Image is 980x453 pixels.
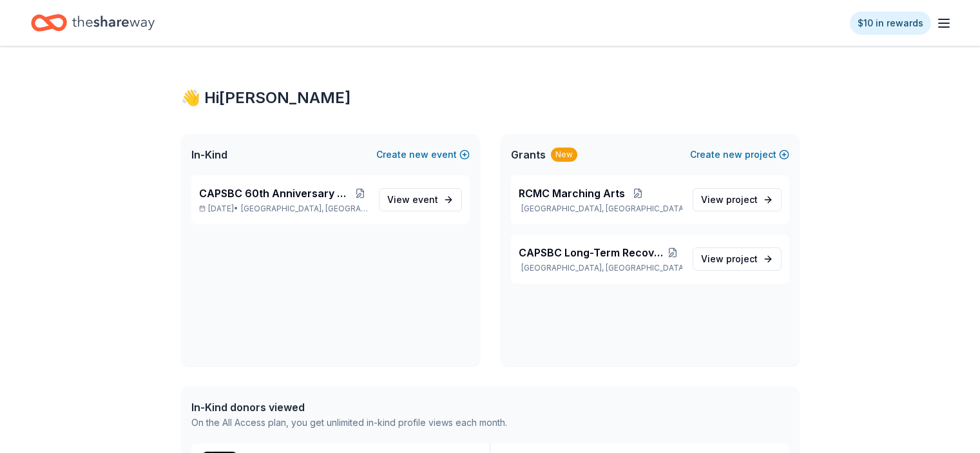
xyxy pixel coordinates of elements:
[199,204,369,214] p: [DATE] •
[241,204,368,214] span: [GEOGRAPHIC_DATA], [GEOGRAPHIC_DATA]
[693,247,782,271] a: View project
[519,186,625,201] span: RCMC Marching Arts
[181,88,800,108] div: 👋 Hi [PERSON_NAME]
[701,192,758,207] span: View
[191,415,507,430] div: On the All Access plan, you get unlimited in-kind profile views each month.
[519,263,682,273] p: [GEOGRAPHIC_DATA], [GEOGRAPHIC_DATA]
[693,188,782,211] a: View project
[191,147,227,162] span: In-Kind
[519,245,664,260] span: CAPSBC Long-Term Recovery Program
[387,192,438,207] span: View
[412,194,438,205] span: event
[379,188,462,211] a: View event
[701,251,758,267] span: View
[726,253,758,264] span: project
[199,186,352,201] span: CAPSBC 60th Anniversary Gala & Silent Auction
[511,147,546,162] span: Grants
[191,400,507,415] div: In-Kind donors viewed
[376,147,470,162] button: Createnewevent
[551,148,577,162] div: New
[850,12,931,35] a: $10 in rewards
[726,194,758,205] span: project
[690,147,789,162] button: Createnewproject
[409,147,428,162] span: new
[723,147,742,162] span: new
[519,204,682,214] p: [GEOGRAPHIC_DATA], [GEOGRAPHIC_DATA]
[31,8,155,38] a: Home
